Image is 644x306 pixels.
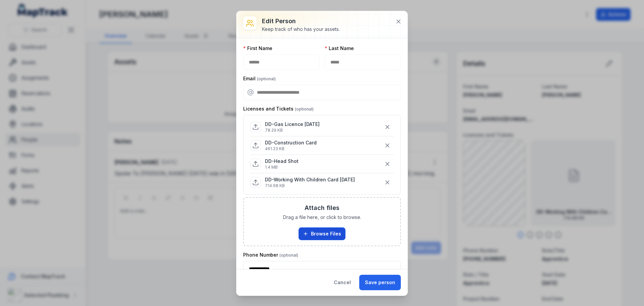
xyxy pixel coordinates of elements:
[299,227,345,240] button: Browse Files
[328,275,357,290] button: Cancel
[265,139,317,146] p: DD-Construction Card
[243,75,276,82] label: Email
[325,45,354,52] label: Last Name
[265,183,355,188] p: 714.68 KB
[265,128,320,133] p: 78.29 KB
[305,203,339,213] h3: Attach files
[283,214,361,221] span: Drag a file here, or click to browse.
[243,105,314,112] label: Licenses and Tickets
[265,158,299,165] p: DD-Head Shot
[265,121,320,128] p: DD-Gas Licence [DATE]
[265,165,299,170] p: 1.4 MB
[262,26,340,33] div: Keep track of who has your assets.
[243,252,298,258] label: Phone Number
[265,146,317,151] p: 461.23 KB
[262,16,340,26] h3: Edit person
[265,176,355,183] p: DD-Working With Children Card [DATE]
[359,275,401,290] button: Save person
[243,45,272,52] label: First Name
